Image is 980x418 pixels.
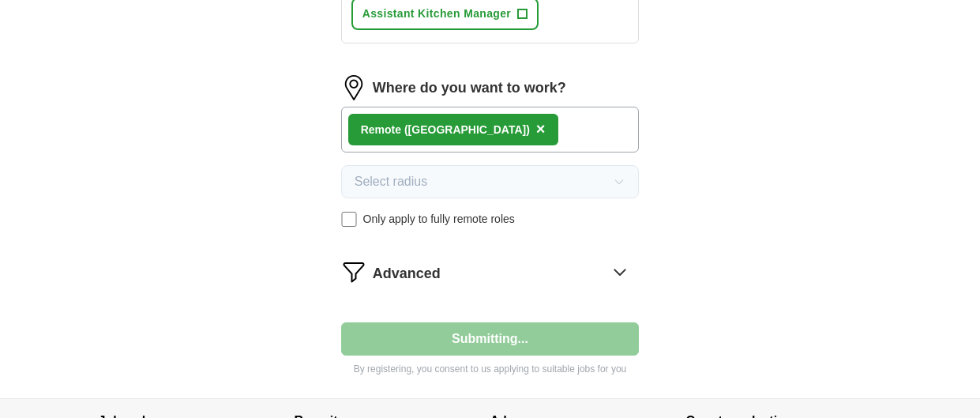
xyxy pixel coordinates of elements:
span: Advanced [373,263,441,284]
img: filter [341,259,366,284]
span: Select radius [355,172,428,191]
span: Only apply to fully remote roles [363,211,515,228]
span: × [536,120,546,137]
span: Assistant Kitchen Manager [362,6,511,22]
button: × [536,118,546,141]
label: Where do you want to work? [373,77,566,99]
button: Select radius [341,165,640,198]
button: Submitting... [341,322,640,356]
input: Only apply to fully remote roles [341,212,357,228]
p: By registering, you consent to us applying to suitable jobs for you [341,362,640,376]
div: Remote ([GEOGRAPHIC_DATA]) [361,122,530,138]
img: location.png [341,75,366,100]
